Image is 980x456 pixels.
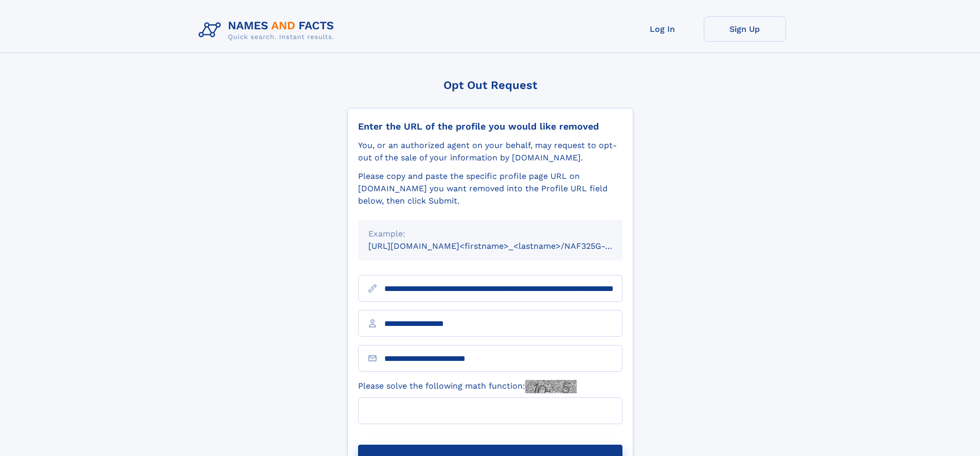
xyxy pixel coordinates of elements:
a: Sign Up [704,16,786,42]
label: Please solve the following math function: [358,380,577,393]
div: You, or an authorized agent on your behalf, may request to opt-out of the sale of your informatio... [358,139,622,164]
div: Enter the URL of the profile you would like removed [358,121,622,132]
img: Logo Names and Facts [194,16,343,44]
small: [URL][DOMAIN_NAME]<firstname>_<lastname>/NAF325G-xxxxxxxx [368,241,642,251]
div: Please copy and paste the specific profile page URL on [DOMAIN_NAME] you want removed into the Pr... [358,170,622,207]
div: Opt Out Request [347,79,633,92]
div: Example: [368,228,612,240]
a: Log In [621,16,704,42]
